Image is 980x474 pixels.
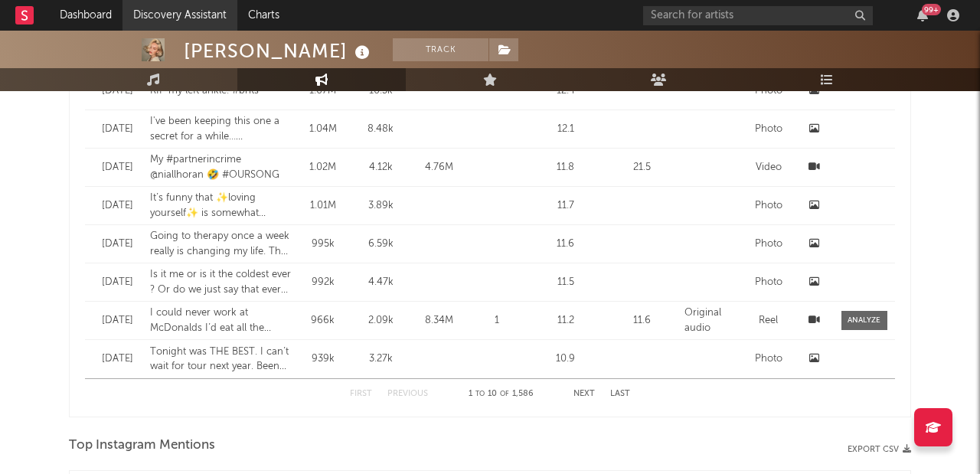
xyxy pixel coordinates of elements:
[354,313,407,329] div: 2.09k
[922,4,941,15] div: 99 +
[69,436,215,455] span: Top Instagram Mentions
[643,6,873,25] input: Search for artists
[387,390,428,398] button: Previous
[500,391,509,397] span: of
[746,313,792,329] div: Reel
[150,229,292,259] div: Going to therapy once a week really is changing my life. The beauty of talking and letting things...
[917,9,928,21] button: 99+
[93,275,142,290] div: [DATE]
[608,313,677,329] div: 11.6
[415,313,462,329] div: 8.34M
[354,351,407,367] div: 3.27k
[608,160,677,175] div: 21.5
[459,385,543,404] div: 1 10 1,586
[150,152,292,182] div: My #partnerincrime @niallhoran 🤣 #OURSONG
[93,122,142,137] div: [DATE]
[531,351,600,367] div: 10.9
[746,237,792,252] div: Photo
[475,391,485,397] span: to
[299,313,347,329] div: 966k
[354,160,407,175] div: 4.12k
[299,122,347,137] div: 1.04M
[150,267,292,297] div: Is it me or is it the coldest ever ? Or do we just say that every winter ? Haha. Swipe to see the...
[684,306,738,335] div: Original audio
[93,237,142,252] div: [DATE]
[93,351,142,367] div: [DATE]
[531,237,600,252] div: 11.6
[746,122,792,137] div: Photo
[299,237,347,252] div: 995k
[415,160,462,175] div: 4.76M
[531,122,600,137] div: 12.1
[746,160,792,175] div: Video
[150,191,292,221] div: It’s funny that ✨loving yourself✨ is somewhat considered ‘big headed’ or ‘cringe’ when actually i...
[746,351,792,367] div: Photo
[393,38,488,61] button: Track
[531,313,600,329] div: 11.2
[746,198,792,214] div: Photo
[150,114,292,144] div: I've been keeping this one a secret for a while... @niallhoran 💥💥💥
[93,198,142,214] div: [DATE]
[354,237,407,252] div: 6.59k
[531,198,600,214] div: 11.7
[299,198,347,214] div: 1.01M
[354,122,407,137] div: 8.48k
[610,390,630,398] button: Last
[150,306,292,335] div: I could never work at McDonalds I’d eat all the chips myself😂🍟
[299,160,347,175] div: 1.02M
[531,160,600,175] div: 11.8
[299,275,347,290] div: 992k
[354,275,407,290] div: 4.47k
[350,390,372,398] button: First
[184,38,374,64] div: [PERSON_NAME]
[746,275,792,290] div: Photo
[573,390,595,398] button: Next
[470,313,524,329] div: 1
[93,313,142,329] div: [DATE]
[531,275,600,290] div: 11.5
[354,198,407,214] div: 3.89k
[93,160,142,175] div: [DATE]
[848,445,911,454] button: Export CSV
[299,351,347,367] div: 939k
[150,345,292,374] div: Tonight was THE BEST. I can’t wait for tour next year. Been watching your videos from tonight on ...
